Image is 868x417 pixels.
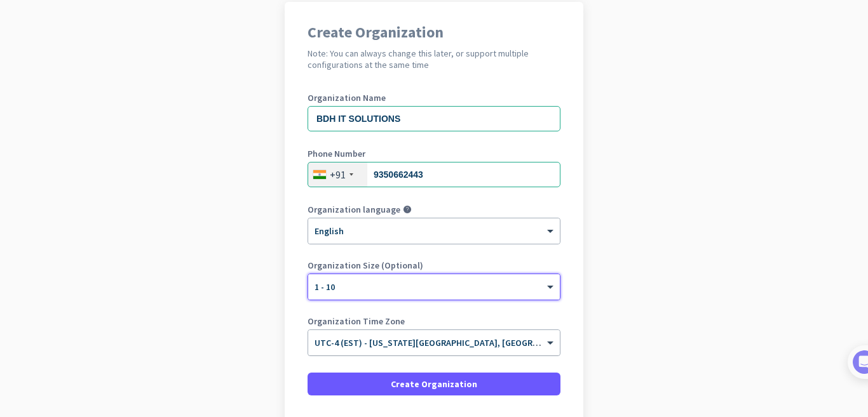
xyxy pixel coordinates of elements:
h2: Note: You can always change this later, or support multiple configurations at the same time [308,48,560,70]
button: Create Organization [308,373,560,395]
h1: Create Organization [308,25,560,40]
div: +91 [330,168,346,181]
label: Organization Size (Optional) [308,261,560,270]
label: Organization language [308,205,400,214]
span: Create Organization [391,378,477,390]
label: Organization Time Zone [308,317,560,326]
label: Phone Number [308,149,560,158]
label: Organization Name [308,93,560,102]
input: 74104 10123 [308,162,560,187]
i: help [403,205,412,214]
input: What is the name of your organization? [308,106,560,131]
